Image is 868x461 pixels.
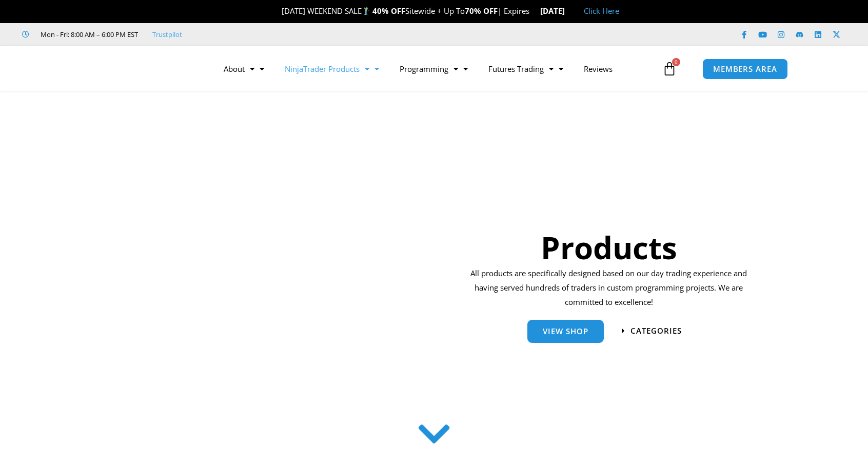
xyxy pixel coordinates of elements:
[273,7,281,15] img: 🎉
[271,6,540,16] span: [DATE] WEEKEND SALE Sitewide + Up To | Expires
[672,58,680,66] span: 0
[478,57,574,81] a: Futures Trading
[527,320,604,343] a: View Shop
[622,327,682,335] a: categories
[543,328,588,335] span: View Shop
[702,59,788,80] a: MEMBERS AREA
[713,65,777,73] span: MEMBERS AREA
[139,143,411,403] img: ProductsSection scaled | Affordable Indicators – NinjaTrader
[372,6,405,16] strong: 40% OFF
[574,57,623,81] a: Reviews
[565,7,573,15] img: 🏭
[152,28,182,41] a: Trustpilot
[467,226,751,269] h1: Products
[274,57,389,81] a: NinjaTrader Products
[530,7,538,15] img: ⌛
[540,6,574,16] strong: [DATE]
[362,7,370,15] img: 🏌️‍♂️
[465,6,498,16] strong: 70% OFF
[213,57,660,81] nav: Menu
[647,54,692,84] a: 0
[213,57,274,81] a: About
[38,28,138,41] span: Mon - Fri: 8:00 AM – 6:00 PM EST
[67,50,177,87] img: LogoAI | Affordable Indicators – NinjaTrader
[584,6,619,16] a: Click Here
[467,266,751,310] p: All products are specifically designed based on our day trading experience and having served hund...
[630,327,682,335] span: categories
[389,57,478,81] a: Programming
